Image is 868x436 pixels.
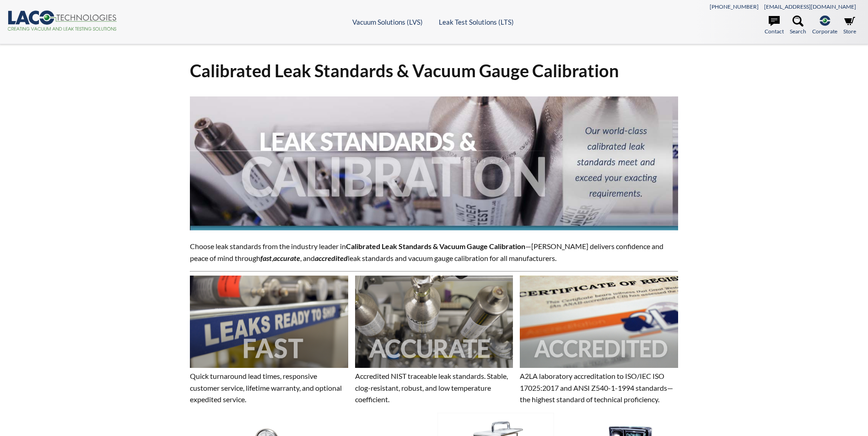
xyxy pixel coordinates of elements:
p: Accredited NIST traceable leak standards. Stable, clog-resistant, robust, and low temperature coe... [355,370,513,405]
a: Vacuum Solutions (LVS) [352,18,423,26]
img: Leak Standards & Calibration header [190,96,678,230]
em: accredited [315,254,348,262]
a: Store [843,16,856,36]
a: Search [790,16,806,36]
strong: accurate [273,254,300,262]
img: Image showing the word FAST overlaid on it [190,276,348,368]
img: Image showing the word ACCREDITED overlaid on it [520,276,678,368]
p: Choose leak standards from the industry leader in —[PERSON_NAME] delivers confidence and peace of... [190,240,678,264]
img: Image showing the word ACCURATE overlaid on it [355,276,513,368]
a: [PHONE_NUMBER] [710,3,759,10]
h1: Calibrated Leak Standards & Vacuum Gauge Calibration [190,59,678,82]
p: A2LA laboratory accreditation to ISO/IEC ISO 17025:2017 and ANSI Z540-1-1994 standards—the highes... [520,370,678,405]
a: [EMAIL_ADDRESS][DOMAIN_NAME] [764,3,856,10]
span: Corporate [812,27,837,36]
em: fast [260,254,272,262]
strong: Calibrated Leak Standards & Vacuum Gauge Calibration [346,242,525,250]
a: Contact [765,16,784,36]
p: Quick turnaround lead times, responsive customer service, lifetime warranty, and optional expedit... [190,370,348,405]
a: Leak Test Solutions (LTS) [439,18,514,26]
